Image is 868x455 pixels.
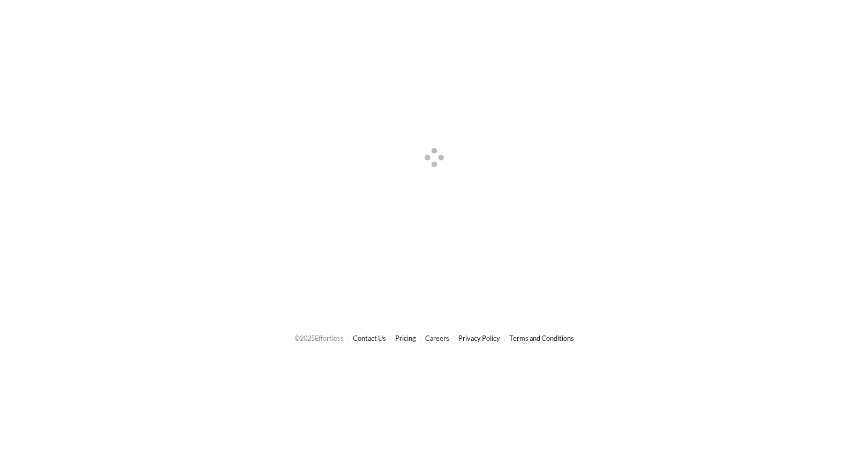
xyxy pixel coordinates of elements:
[425,334,449,342] a: Careers
[295,334,344,342] span: © 2025 Effortless
[458,334,500,342] a: Privacy Policy
[509,334,574,342] a: Terms and Conditions
[395,334,416,342] a: Pricing
[353,334,386,342] a: Contact Us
